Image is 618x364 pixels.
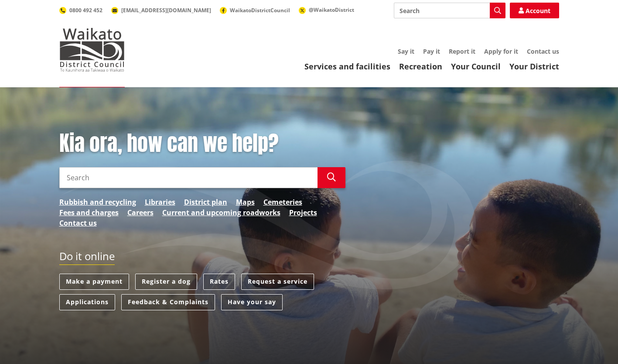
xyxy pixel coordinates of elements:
a: Cemeteries [263,197,302,207]
a: Contact us [59,218,97,228]
h2: Do it online [59,250,115,265]
a: Have your say [221,294,283,310]
a: Current and upcoming roadworks [162,207,280,218]
a: Request a service [241,274,314,290]
a: Account [510,3,559,18]
a: Services and facilities [304,61,390,72]
a: Make a payment [59,274,129,290]
a: Your District [509,61,559,72]
a: Rubbish and recycling [59,197,136,207]
a: Your Council [451,61,501,72]
a: Libraries [145,197,175,207]
a: Maps [236,197,255,207]
span: WaikatoDistrictCouncil [230,7,290,14]
a: Feedback & Complaints [121,294,215,310]
a: District plan [184,197,227,207]
a: Careers [127,207,154,218]
a: @WaikatoDistrict [299,6,354,14]
a: Projects [289,207,317,218]
a: Report it [449,47,475,55]
input: Search input [394,3,505,18]
a: Apply for it [484,47,518,55]
a: Fees and charges [59,207,119,218]
a: 0800 492 452 [59,7,102,14]
h1: Kia ora, how can we help? [59,131,345,156]
a: Rates [203,274,235,290]
a: Register a dog [135,274,197,290]
a: [EMAIL_ADDRESS][DOMAIN_NAME] [111,7,211,14]
input: Search input [59,167,318,188]
a: Recreation [399,61,442,72]
span: [EMAIL_ADDRESS][DOMAIN_NAME] [121,7,211,14]
span: @WaikatoDistrict [309,6,354,14]
a: Say it [398,47,414,55]
a: Contact us [527,47,559,55]
span: 0800 492 452 [69,7,102,14]
a: Applications [59,294,115,310]
a: Pay it [423,47,440,55]
img: Waikato District Council - Te Kaunihera aa Takiwaa o Waikato [59,28,125,72]
a: WaikatoDistrictCouncil [220,7,290,14]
